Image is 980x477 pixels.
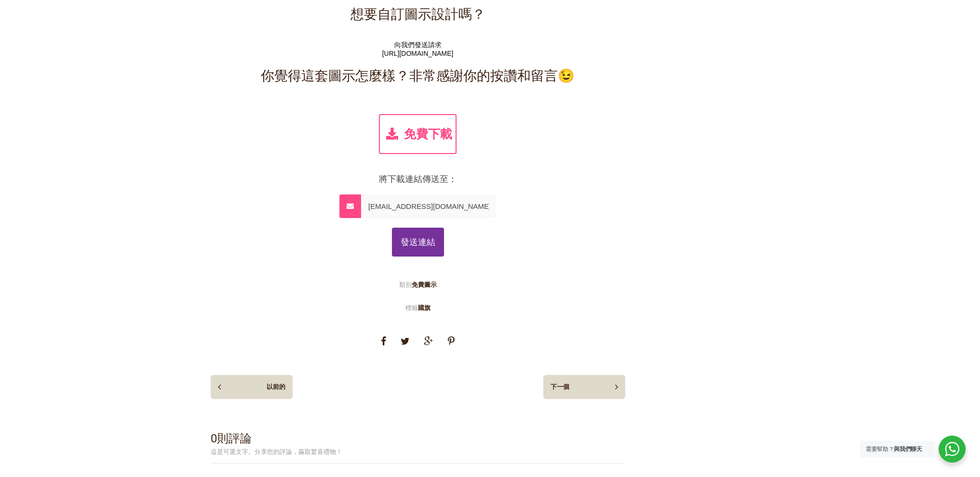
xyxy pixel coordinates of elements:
font: 標籤 [405,304,418,311]
font: 將下載連結傳送至： [379,174,457,184]
font: 免費圖示 [412,281,437,288]
font: 這是可選文字。分享您的評論，贏取驚喜禮物！ [211,448,342,455]
font: 需要幫助？ [866,446,894,452]
input: 發送連結 [392,228,444,257]
font: 你覺得這套圖示怎麼樣？非常感謝你的按讚和留言😉 [261,68,575,83]
font: 以前的 [267,383,285,390]
font: 與我們聊天 [894,446,922,452]
font: 想要自訂圖示設計嗎？ [350,7,485,22]
a: 國旗 [418,304,430,312]
font: 下一個 [550,383,569,390]
font: 類別 [399,281,412,288]
font: 國旗 [418,304,430,311]
font: 免費下載 [403,127,452,141]
a: 免費圖示 [412,281,437,289]
font: [URL][DOMAIN_NAME] [382,50,454,57]
font: 向我們發送請求 [394,41,442,49]
input: 電子郵件 [361,194,496,218]
font: 0則評論 [211,432,252,445]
